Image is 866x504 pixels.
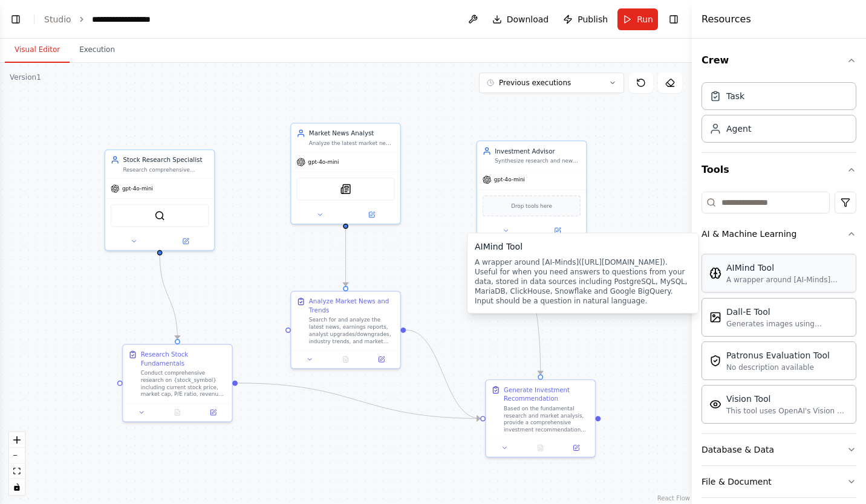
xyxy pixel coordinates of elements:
[726,393,848,405] div: Vision Tool
[494,176,525,184] span: gpt-4o-mini
[702,44,856,77] button: Crew
[702,444,774,456] div: Database & Data
[533,225,583,236] button: Open in side panel
[702,466,856,497] button: File & Document
[487,8,554,30] button: Download
[154,210,165,221] img: SerperDevTool
[726,306,848,318] div: Dall-E Tool
[702,250,856,433] div: AI & Machine Learning
[485,380,596,458] div: Generate Investment RecommendationBased on the fundamental research and market analysis, provide ...
[637,13,653,25] span: Run
[9,432,25,448] button: zoom in
[198,407,228,418] button: Open in side panel
[122,185,153,192] span: gpt-4o-mini
[9,432,25,495] div: React Flow controls
[309,297,395,314] div: Analyze Market News and Trends
[702,218,856,250] button: AI & Machine Learning
[726,349,830,361] div: Patronus Evaluation Tool
[495,157,581,164] div: Synthesize research and news analysis to provide a comprehensive investment recommendation for {s...
[290,291,401,369] div: Analyze Market News and TrendsSearch for and analyze the latest news, earnings reports, analyst u...
[507,13,549,25] span: Download
[709,355,721,367] img: PatronusEvalTool
[499,78,571,88] span: Previous executions
[5,37,70,63] button: Visual Editor
[726,406,848,416] div: This tool uses OpenAI's Vision API to describe the contents of an image.
[665,11,682,28] button: Hide right sidebar
[308,158,339,166] span: gpt-4o-mini
[726,123,751,135] div: Agent
[9,448,25,464] button: zoom out
[709,398,721,410] img: VisionTool
[10,73,41,82] div: Version 1
[617,8,658,30] button: Run
[726,363,830,372] div: No description available
[726,262,848,274] div: AIMind Tool
[309,317,395,345] div: Search for and analyze the latest news, earnings reports, analyst upgrades/downgrades, industry t...
[726,90,744,102] div: Task
[44,15,71,24] a: Studio
[527,245,545,374] g: Edge from 1db67675-66e9-4aa2-9db2-d4512be3ccc6 to ed25d091-e939-46fb-bd57-9b4d1e2a7653
[504,405,590,433] div: Based on the fundamental research and market analysis, provide a comprehensive investment recomme...
[558,8,613,30] button: Publish
[309,129,395,138] div: Market News Analyst
[123,155,209,164] div: Stock Research Specialist
[158,407,196,418] button: No output available
[475,257,691,306] div: A wrapper around [AI-Minds]([URL][DOMAIN_NAME]). Useful for when you need answers to questions fr...
[578,13,608,25] span: Publish
[141,350,227,367] div: Research Stock Fundamentals
[504,386,590,403] div: Generate Investment Recommendation
[9,479,25,495] button: toggle interactivity
[70,37,125,63] button: Execution
[141,370,227,398] div: Conduct comprehensive research on {stock_symbol} including current stock price, market cap, P/E r...
[511,201,552,210] span: Drop tools here
[479,73,624,93] button: Previous executions
[726,275,848,285] div: A wrapper around [AI-Minds]([URL][DOMAIN_NAME]). Useful for when you need answers to questions fr...
[702,77,856,152] div: Crew
[406,326,480,423] g: Edge from e1064e4a-7fba-4eb9-8f37-8b77d7ef7269 to ed25d091-e939-46fb-bd57-9b4d1e2a7653
[161,236,211,247] button: Open in side panel
[9,464,25,479] button: fit view
[709,311,721,323] img: DallETool
[522,442,559,453] button: No output available
[327,354,365,365] button: No output available
[105,149,215,251] div: Stock Research SpecialistResearch comprehensive information about {stock_symbol} including compan...
[702,12,751,27] h4: Resources
[123,166,209,173] div: Research comprehensive information about {stock_symbol} including company fundamentals, financial...
[340,184,351,195] img: SerplyNewsSearchTool
[122,344,233,422] div: Research Stock FundamentalsConduct comprehensive research on {stock_symbol} including current sto...
[475,241,691,253] div: AIMind Tool
[347,210,397,221] button: Open in side panel
[477,140,587,240] div: Investment AdvisorSynthesize research and news analysis to provide a comprehensive investment rec...
[309,140,395,147] div: Analyze the latest market news, earnings reports, and industry trends affecting {stock_symbol} to...
[495,147,581,156] div: Investment Advisor
[290,123,401,224] div: Market News AnalystAnalyze the latest market news, earnings reports, and industry trends affectin...
[702,153,856,187] button: Tools
[7,11,24,28] button: Show left sidebar
[702,228,796,240] div: AI & Machine Learning
[709,267,721,279] img: AIMindTool
[366,354,397,365] button: Open in side panel
[561,442,591,453] button: Open in side panel
[702,434,856,465] button: Database & Data
[155,256,182,339] g: Edge from 2848491d-341c-4634-8897-2cfa67e28614 to ff080192-62f8-4c57-bbed-d9d3e9f6ff6e
[726,319,848,329] div: Generates images using OpenAI's Dall-E model.
[44,13,175,25] nav: breadcrumb
[657,495,690,502] a: React Flow attribution
[238,379,480,423] g: Edge from ff080192-62f8-4c57-bbed-d9d3e9f6ff6e to ed25d091-e939-46fb-bd57-9b4d1e2a7653
[341,229,350,286] g: Edge from a62db872-eb83-4248-80c5-199a031f3314 to e1064e4a-7fba-4eb9-8f37-8b77d7ef7269
[702,476,772,488] div: File & Document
